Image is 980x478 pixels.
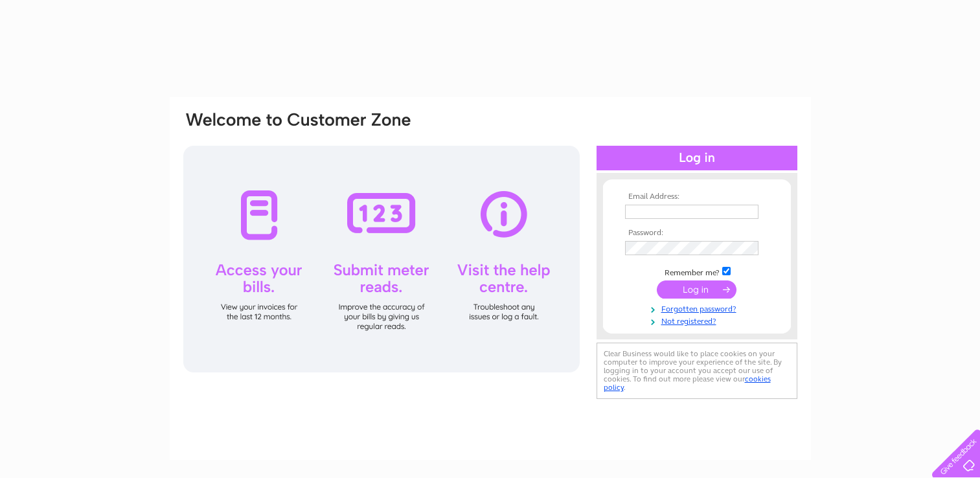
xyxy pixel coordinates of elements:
a: Forgotten password? [625,302,772,314]
a: Not registered? [625,314,772,326]
td: Remember me? [622,265,772,278]
th: Password: [622,229,772,238]
a: cookies policy [604,374,771,392]
div: Clear Business would like to place cookies on your computer to improve your experience of the sit... [597,343,797,399]
input: Submit [657,280,736,299]
th: Email Address: [622,192,772,201]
